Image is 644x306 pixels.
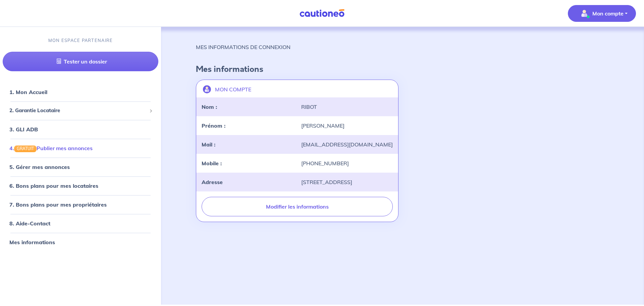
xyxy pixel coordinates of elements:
[297,9,347,17] img: Cautioneo
[196,43,290,51] p: MES INFORMATIONS DE CONNEXION
[9,89,47,95] a: 1. Mon Accueil
[9,220,50,227] a: 8. Aide-Contact
[3,104,158,117] div: 2. Garantie Locataire
[9,107,147,115] span: 2. Garantie Locataire
[48,37,113,44] p: MON ESPACE PARTENAIRE
[3,141,158,155] div: 4.GRATUITPublier mes annonces
[592,9,624,17] p: Mon compte
[297,159,397,167] div: [PHONE_NUMBER]
[9,201,107,208] a: 7. Bons plans pour mes propriétaires
[9,239,55,246] a: Mes informations
[3,85,158,99] div: 1. Mon Accueil
[3,198,158,211] div: 7. Bons plans pour mes propriétaires
[9,164,70,170] a: 5. Gérer mes annonces
[297,122,397,130] div: [PERSON_NAME]
[202,122,225,129] strong: Prénom :
[3,179,158,192] div: 6. Bons plans pour mes locataires
[9,126,38,133] a: 3. GLI ADB
[568,5,636,22] button: illu_account_valid_menu.svgMon compte
[297,103,397,111] div: RIBOT
[9,145,93,151] a: 4.GRATUITPublier mes annonces
[297,140,397,148] div: [EMAIL_ADDRESS][DOMAIN_NAME]
[215,85,251,93] p: MON COMPTE
[202,160,222,167] strong: Mobile :
[579,8,590,19] img: illu_account_valid_menu.svg
[3,217,158,230] div: 8. Aide-Contact
[3,235,158,249] div: Mes informations
[196,64,609,74] h4: Mes informations
[9,182,98,189] a: 6. Bons plans pour mes locataires
[3,160,158,174] div: 5. Gérer mes annonces
[203,85,211,93] img: illu_account.svg
[202,141,215,148] strong: Mail :
[3,52,158,71] a: Tester un dossier
[202,179,223,185] strong: Adresse
[3,123,158,136] div: 3. GLI ADB
[297,178,397,186] div: [STREET_ADDRESS]
[202,103,217,110] strong: Nom :
[202,197,393,216] button: Modifier les informations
